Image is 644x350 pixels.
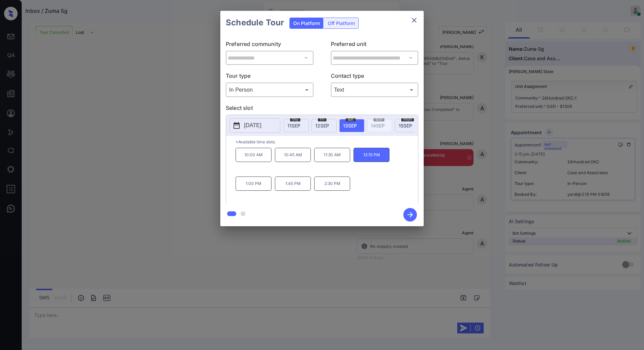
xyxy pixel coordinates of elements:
[315,123,329,129] span: 12 SEP
[354,148,389,162] p: 12:15 PM
[275,148,311,162] p: 10:45 AM
[226,40,314,51] p: Preferred community
[244,121,261,130] p: [DATE]
[333,84,417,95] div: Text
[226,72,314,83] p: Tour type
[229,118,280,133] button: [DATE]
[284,119,309,132] div: date-select
[275,177,311,191] p: 1:45 PM
[331,40,419,51] p: Preferred unit
[290,18,323,28] div: On Platform
[395,119,420,132] div: date-select
[227,84,312,95] div: In Person
[287,123,300,129] span: 11 SEP
[399,206,421,224] button: btn-next
[314,148,350,162] p: 11:30 AM
[399,123,412,129] span: 15 SEP
[236,136,418,148] p: *Available time slots
[346,117,356,121] span: sat
[401,117,414,121] span: mon
[220,11,289,34] h2: Schedule Tour
[314,177,350,191] p: 2:30 PM
[226,104,418,115] p: Select slot
[236,148,271,162] p: 10:00 AM
[343,123,357,129] span: 13 SEP
[331,72,419,83] p: Contact type
[324,18,358,28] div: Off Platform
[407,14,421,27] button: close
[311,119,337,132] div: date-select
[318,117,326,121] span: fri
[236,177,271,191] p: 1:00 PM
[290,117,300,121] span: thu
[339,119,364,132] div: date-select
